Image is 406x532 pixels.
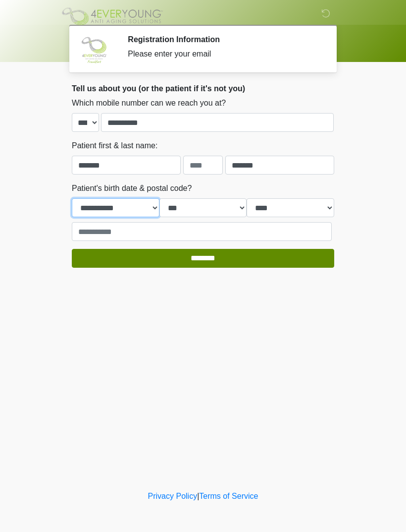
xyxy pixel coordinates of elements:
[197,492,199,500] a: |
[199,492,258,500] a: Terms of Service
[128,35,319,44] h2: Registration Information
[72,84,334,93] h2: Tell us about you (or the patient if it's not you)
[72,140,157,152] label: Patient first & last name:
[72,182,192,194] label: Patient's birth date & postal code?
[62,7,163,25] img: 4Ever Young Frankfort Logo
[72,97,226,109] label: Which mobile number can we reach you at?
[148,492,198,500] a: Privacy Policy
[79,35,109,64] img: Agent Avatar
[128,48,319,60] div: Please enter your email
